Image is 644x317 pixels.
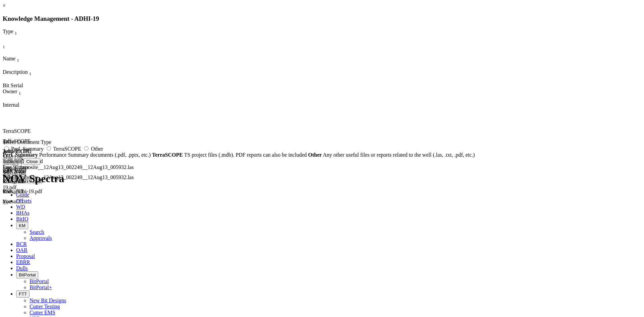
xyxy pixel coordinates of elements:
input: TerraSCOPE [47,146,51,151]
span: BCR [16,241,27,247]
span: OAR [16,247,28,253]
span: ADHI-19 [74,15,99,22]
span: Owner [3,89,17,94]
span: Knowledge Management - [3,15,73,22]
strong: Perf. Summary [3,152,38,158]
div: Name Sort None [3,56,34,63]
span: Offsets [16,198,32,204]
div: RSA_Adhi-19.pdf [3,189,43,195]
span: TerraSCOPE [3,138,31,144]
button: Upload [3,158,22,165]
h1: NOV Spectra [3,172,641,185]
span: TS project files (.mdb). PDF reports can also be included [184,152,307,158]
span: TerraSCOPE [53,146,81,152]
a: Cutter Testing [30,304,60,309]
div: Sort None [3,42,19,50]
sub: 1 [3,44,5,49]
span: Internal Only [3,102,19,108]
span: Sort None [15,29,17,34]
a: BitPortal [30,278,49,284]
div: Sort None [3,29,36,42]
div: Column Menu [3,63,34,69]
span: BitIQ [16,216,28,222]
span: BitPortal [19,272,36,277]
a: BitPortal+ [30,284,52,290]
input: Perf. Summary [4,146,9,151]
span: Bit Serial [3,83,23,88]
span: Sort None [3,42,5,48]
sub: 1 [17,58,19,63]
a: Cutter EMS [30,310,55,315]
span: Guide [16,192,29,198]
span: Other [91,146,103,152]
div: .pdf [3,168,19,174]
span: Sort None [19,89,21,94]
sub: 1 [29,71,32,76]
span: Any other useful files or reports related to the well (.las, .txt, .pdf, etc.) [323,152,475,158]
div: Column Menu [3,36,36,42]
span: Dulls [16,265,28,271]
div: Type Sort None [3,29,36,36]
a: × [3,3,6,8]
span: Sort None [29,69,32,75]
button: Close [23,158,40,165]
input: Other [84,146,89,151]
sub: 1 [15,31,17,36]
div: Sort None [3,89,40,102]
strong: TerraSCOPE [152,152,183,158]
div: RSA Adhi-19.mdb [3,168,34,180]
span: EBRR [16,259,30,265]
span: Perf. Summary [11,146,44,152]
div: YousafT1 [3,199,40,205]
div: Sort None [3,42,19,56]
div: Owner Sort None [3,89,40,96]
span: Proposal [16,253,35,259]
div: Description Sort None [3,69,43,76]
span: Sort None [17,56,19,61]
span: Description [3,69,28,75]
div: Sort None [3,69,43,83]
div: Column Menu [3,96,40,102]
div: Column Menu [3,76,43,83]
span: TerraSCOPE [3,128,31,134]
span: WD [16,204,25,210]
span: Type [3,29,13,34]
span: FTT [19,292,27,297]
a: Search [30,229,44,235]
span: Select Document Type [3,139,51,145]
span: Performance Summary documents (.pdf, .pptx, etc.) [39,152,151,158]
a: Approvals [30,235,52,241]
div: Column Menu [3,50,19,56]
span: KM [19,223,25,228]
strong: Other [308,152,322,158]
div: Sort None [3,56,34,69]
span: BHAs [16,210,30,216]
a: New Bit Designs [30,298,66,303]
sub: 1 [19,91,21,96]
span: Name [3,56,15,61]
